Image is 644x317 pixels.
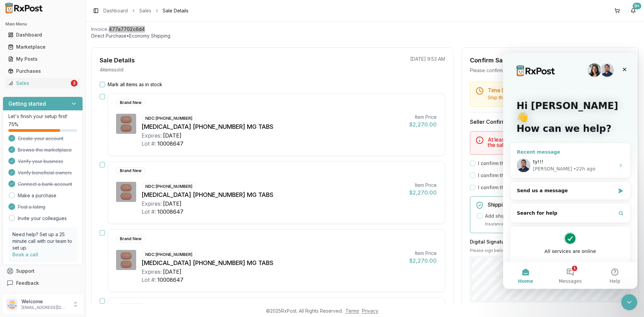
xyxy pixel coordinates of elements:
p: Insurance covers loss, damage, or theft during transit. [485,221,625,227]
img: RxPost Logo [3,3,46,13]
p: [DATE] 9:53 AM [410,56,445,62]
a: Book a call [12,252,38,257]
button: Sales3 [3,78,83,89]
iframe: Intercom live chat [503,53,637,289]
p: 4 item s sold [100,66,123,73]
nav: breadcrumb [103,7,189,14]
a: Sales3 [5,77,80,89]
a: Privacy [362,308,378,314]
p: Direct Purchase • Economy Shipping [91,33,639,39]
button: Dashboard [3,30,83,40]
p: Please sign below to confirm your acceptance of this order [470,248,630,253]
h2: Main Menu [5,21,80,27]
div: [MEDICAL_DATA] [PHONE_NUMBER] MG TABS [142,258,404,268]
h3: Getting started [8,100,46,108]
div: Invoice [91,26,107,33]
div: Marketplace [8,44,77,50]
span: 75 % [8,121,18,128]
label: I confirm that the 0 selected items are in stock and ready to ship [478,160,627,167]
div: Brand New [116,167,145,174]
span: Connect a bank account [18,181,72,188]
div: Brand New [116,235,145,243]
div: 10008647 [157,208,183,216]
div: NDC: [PHONE_NUMBER] [142,251,196,258]
div: Item Price [409,182,437,189]
button: My Posts [3,54,83,64]
button: Support [3,265,83,277]
a: Purchases [5,65,80,77]
label: I confirm that all expiration dates are correct [478,184,583,191]
p: Welcome [21,298,68,305]
div: Sales [8,80,69,87]
div: Please confirm you have all items in stock before proceeding [470,67,630,74]
div: Sale Details [100,56,135,65]
div: Lot #: [142,140,156,148]
img: Biktarvy 50-200-25 MG TABS [116,250,136,270]
div: $2,270.00 [409,257,437,265]
div: [DATE] [163,131,181,140]
a: Marketplace [5,41,80,53]
div: 10008647 [157,140,183,148]
span: Post a listing [18,204,45,210]
div: NDC: [PHONE_NUMBER] [142,183,196,190]
span: Sale Details [163,7,189,14]
a: Terms [345,308,359,314]
div: 10008647 [157,276,183,284]
h3: Seller Confirmation [470,118,630,126]
button: Marketplace [3,42,83,52]
span: 477a7702c6d4 [109,26,145,33]
span: Verify your business [18,158,63,165]
img: User avatar [7,299,17,310]
div: Expires: [142,200,162,208]
button: 9+ [628,5,639,16]
div: Lot #: [142,208,156,216]
a: Sales [139,7,151,14]
h3: Digital Signature [470,239,630,245]
p: [EMAIL_ADDRESS][DOMAIN_NAME] [21,305,68,310]
span: Create your account [18,135,63,142]
div: 3 [71,80,77,87]
div: [DATE] [163,268,181,276]
a: Make a purchase [18,192,56,199]
label: I confirm that all 0 selected items match the listed condition [478,172,616,179]
div: Lot #: [142,276,156,284]
label: Add shipping insurance for $0.00 ( 1.5 % of order value) [485,213,613,219]
div: NDC: [PHONE_NUMBER] [142,115,196,122]
div: [MEDICAL_DATA] [PHONE_NUMBER] MG TABS [142,122,404,131]
div: Confirm Sale [470,56,508,65]
div: Item Price [409,250,437,257]
div: Expires: [142,131,162,140]
img: Biktarvy 50-200-25 MG TABS [116,182,136,202]
label: Mark all items as in stock [108,81,162,88]
span: Verify beneficial owners [18,169,72,176]
a: Invite your colleagues [18,215,67,222]
button: Purchases [3,66,83,76]
div: Expires: [142,268,162,276]
div: 9+ [633,3,641,9]
p: Need help? Set up a 25 minute call with our team to set up. [12,231,73,251]
button: Feedback [3,277,83,289]
div: [MEDICAL_DATA] [PHONE_NUMBER] MG TABS [142,190,404,200]
span: Browse the marketplace [18,147,72,153]
div: $2,270.00 [409,189,437,197]
a: My Posts [5,53,80,65]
